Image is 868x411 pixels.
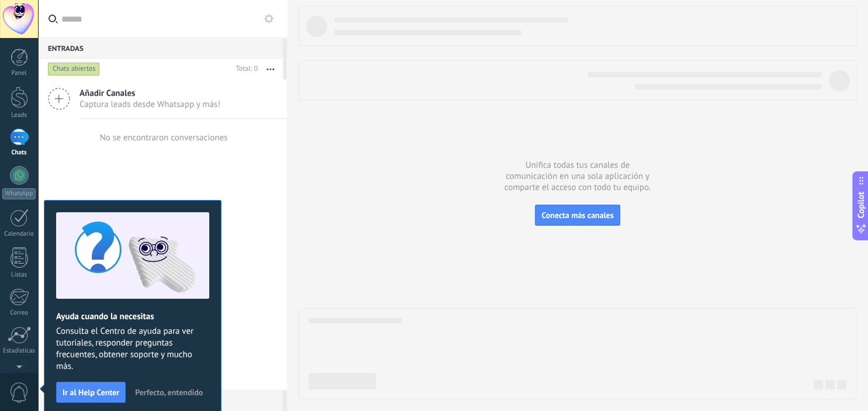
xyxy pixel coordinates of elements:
[56,311,209,322] h2: Ayuda cuando la necesitas
[79,88,220,99] span: Añadir Canales
[855,191,867,218] span: Copilot
[38,37,283,58] div: Entradas
[63,388,119,396] span: Ir al Help Center
[2,271,36,279] div: Listas
[48,62,100,76] div: Chats abiertos
[231,63,258,75] div: Total: 0
[535,205,620,226] button: Conecta más canales
[2,188,36,199] div: WhatsApp
[56,326,209,372] span: Consulta el Centro de ayuda para ver tutoriales, responder preguntas frecuentes, obtener soporte ...
[79,99,220,110] span: Captura leads desde Whatsapp y más!
[56,382,126,403] button: Ir al Help Center
[541,210,613,220] span: Conecta más canales
[2,309,36,317] div: Correo
[2,347,36,355] div: Estadísticas
[2,149,36,157] div: Chats
[2,230,36,238] div: Calendario
[135,388,203,396] span: Perfecto, entendido
[2,112,36,119] div: Leads
[2,70,36,77] div: Panel
[130,384,208,401] button: Perfecto, entendido
[100,132,228,143] div: No se encontraron conversaciones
